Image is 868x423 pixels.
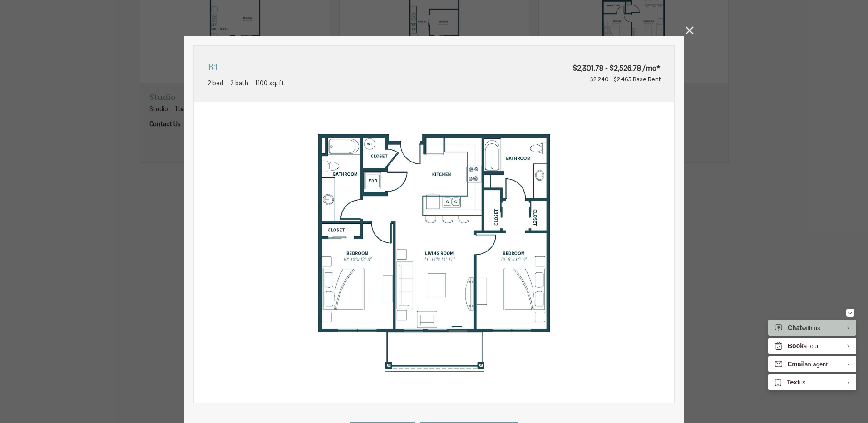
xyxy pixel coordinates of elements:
[230,79,248,89] span: 2 bath
[590,77,661,83] span: $2,240 - $2,465 Base Rent
[207,79,223,89] span: 2 bed
[207,59,218,77] p: B1
[194,102,674,403] img: B1 - 2 bedroom floorplan layout with 2 bathrooms and 1100 square feet
[255,79,286,89] span: 1100 sq. ft.
[496,63,661,74] span: $2,301.78 - $2,526.78 /mo*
